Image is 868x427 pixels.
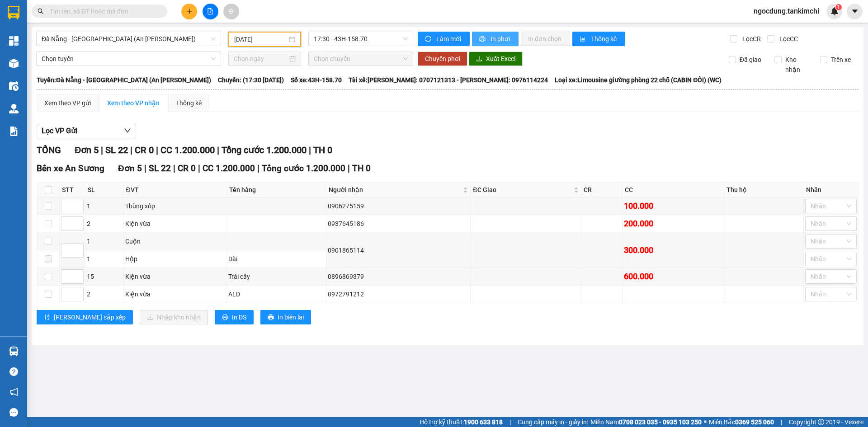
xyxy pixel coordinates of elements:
[581,183,623,197] th: CR
[140,310,208,324] button: downloadNhập kho nhận
[107,98,160,108] div: Xem theo VP nhận
[130,145,132,155] span: |
[87,201,122,211] div: 1
[268,314,274,321] span: printer
[260,310,311,324] button: printerIn biên lai
[781,417,782,427] span: |
[222,314,228,321] span: printer
[85,183,124,197] th: SL
[38,8,44,14] span: search
[9,59,19,68] img: warehouse-icon
[101,145,103,155] span: |
[623,183,725,197] th: CC
[837,4,840,10] span: 1
[518,417,588,427] span: Cung cấp máy in - giấy in:
[228,254,324,264] div: Dài
[156,145,158,155] span: |
[835,4,842,10] sup: 1
[232,312,246,322] span: In DS
[9,408,18,417] span: message
[234,54,288,64] input: Chọn ngày
[60,183,85,197] th: STT
[228,8,234,14] span: aim
[624,217,723,230] div: 200.000
[44,314,50,321] span: sort-ascending
[9,388,18,396] span: notification
[591,34,618,44] span: Thống kê
[125,236,226,246] div: Cuộn
[309,145,311,155] span: |
[9,127,19,136] img: solution-icon
[87,289,122,299] div: 2
[314,52,408,66] span: Chọn chuyến
[223,4,239,19] button: aim
[624,200,723,212] div: 100.000
[580,36,587,43] span: bar-chart
[227,183,326,197] th: Tên hàng
[806,185,856,195] div: Nhãn
[624,270,723,283] div: 600.000
[203,163,255,174] span: CC 1.200.000
[42,32,216,46] span: Đà Nẵng - Sài Gòn (An Sương)
[736,55,765,65] span: Đã giao
[479,36,487,43] span: printer
[125,272,226,282] div: Kiện vừa
[473,185,572,195] span: ĐC Giao
[176,98,202,108] div: Thống kê
[37,163,104,174] span: Bến xe An Sương
[105,145,128,155] span: SL 22
[476,56,482,63] span: download
[37,124,136,138] button: Lọc VP Gửi
[217,145,219,155] span: |
[125,254,226,264] div: Hộp
[328,289,469,299] div: 0972791212
[75,145,99,155] span: Đơn 5
[42,125,77,136] span: Lọc VP Gửi
[50,6,156,16] input: Tìm tên, số ĐT hoặc mã đơn
[619,418,702,426] strong: 0708 023 035 - 0935 103 250
[572,32,625,46] button: bar-chartThống kê
[555,75,722,85] span: Loại xe: Limousine giường phòng 22 chỗ (CABIN ĐÔI) (WC)
[314,32,408,46] span: 17:30 - 43H-158.70
[328,201,469,211] div: 0906275159
[118,163,142,174] span: Đơn 5
[739,34,762,44] span: Lọc CR
[87,272,122,282] div: 15
[521,32,570,46] button: In đơn chọn
[203,4,218,19] button: file-add
[222,145,307,155] span: Tổng cước 1.200.000
[87,236,122,246] div: 1
[313,145,332,155] span: TH 0
[124,127,131,134] span: down
[228,289,324,299] div: ALD
[436,34,462,44] span: Làm mới
[228,272,324,282] div: Trái cây
[144,163,146,174] span: |
[328,272,469,282] div: 0896869379
[348,163,350,174] span: |
[198,163,200,174] span: |
[782,55,813,75] span: Kho nhận
[329,185,462,195] span: Người nhận
[37,310,133,324] button: sort-ascending[PERSON_NAME] sắp xếp
[9,36,19,46] img: dashboard-icon
[9,104,19,113] img: warehouse-icon
[278,312,304,322] span: In biên lai
[44,98,91,108] div: Xem theo VP gửi
[54,312,126,322] span: [PERSON_NAME] sắp xếp
[125,289,226,299] div: Kiện vừa
[486,54,515,64] span: Xuất Excel
[37,76,211,84] b: Tuyến: Đà Nẵng - [GEOGRAPHIC_DATA] (An [PERSON_NAME])
[160,145,215,155] span: CC 1.200.000
[149,163,171,174] span: SL 22
[135,145,154,155] span: CR 0
[624,244,723,257] div: 300.000
[186,8,193,14] span: plus
[352,163,371,174] span: TH 0
[851,7,859,15] span: caret-down
[9,367,18,376] span: question-circle
[464,418,503,426] strong: 1900 633 818
[262,163,345,174] span: Tổng cước 1.200.000
[818,419,824,425] span: copyright
[472,32,519,46] button: printerIn phơi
